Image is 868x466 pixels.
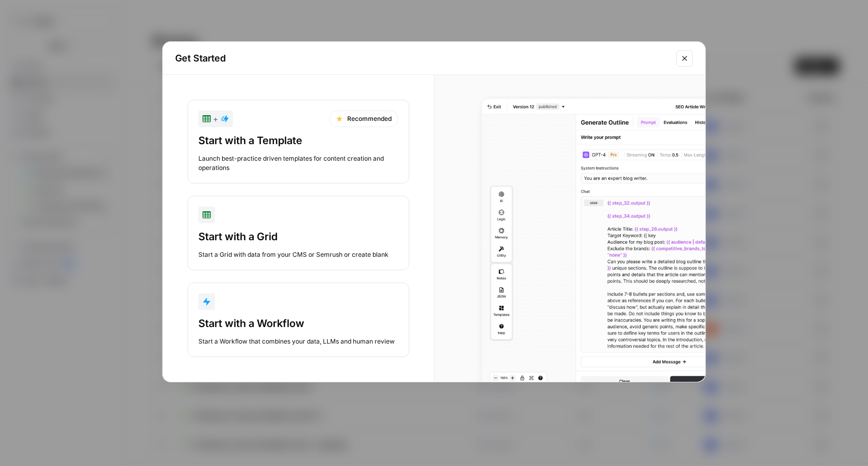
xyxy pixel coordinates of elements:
div: Recommended [329,111,398,127]
button: +RecommendedStart with a TemplateLaunch best-practice driven templates for content creation and o... [188,100,409,183]
div: Start with a Template [198,133,398,148]
h2: Get Started [175,51,670,66]
div: Start a Grid with data from your CMS or Semrush or create blank [198,250,398,259]
div: + [203,113,229,125]
button: Close modal [676,50,693,67]
div: Start with a Workflow [198,316,398,331]
button: Start with a WorkflowStart a Workflow that combines your data, LLMs and human review [188,283,409,357]
div: Start with a Grid [198,229,398,244]
button: Start with a GridStart a Grid with data from your CMS or Semrush or create blank [188,196,409,270]
div: Launch best-practice driven templates for content creation and operations [198,154,398,173]
div: Start a Workflow that combines your data, LLMs and human review [198,337,398,346]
